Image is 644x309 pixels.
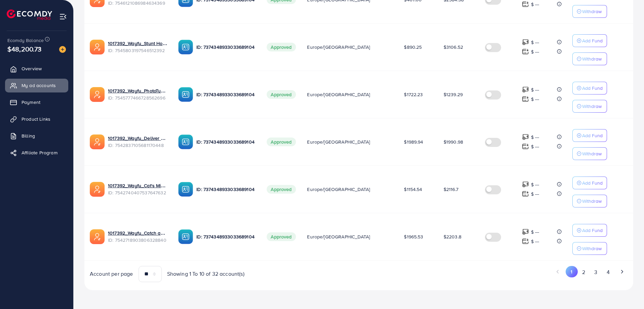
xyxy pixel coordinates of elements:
[522,133,529,141] img: top-up amount
[90,182,105,197] img: ic-ads-acc.e4c84228.svg
[108,230,167,243] div: <span class='underline'>1017392_Wayfu_Catch and Feed_AND</span></br>7542718903806328840
[267,185,296,194] span: Approved
[196,233,256,241] p: ID: 7374348933033689104
[90,87,105,102] img: ic-ads-acc.e4c84228.svg
[404,186,422,193] span: $1154.54
[566,266,577,277] button: Go to page 1
[108,87,167,101] div: <span class='underline'>1017392_Wayfu_PhotoTune Video Maker</span></br>7545777466728562696
[404,233,423,240] span: $1965.53
[196,185,256,193] p: ID: 7374348933033689104
[582,150,602,158] p: Withdraw
[616,266,628,277] button: Go to next page
[22,99,40,106] span: Payment
[196,138,256,146] p: ID: 7374348933033689104
[582,37,603,45] p: Add Fund
[572,82,607,94] button: Add Fund
[22,149,58,156] span: Affiliate Program
[572,147,607,160] button: Withdraw
[90,229,105,244] img: ic-ads-acc.e4c84228.svg
[531,38,539,46] p: $ ---
[531,133,539,141] p: $ ---
[572,195,607,207] button: Withdraw
[572,5,607,18] button: Withdraw
[444,91,463,98] span: $1239.29
[196,43,256,51] p: ID: 7374348933033689104
[522,48,529,55] img: top-up amount
[7,9,52,20] img: logo
[615,279,639,304] iframe: Chat
[522,143,529,150] img: top-up amount
[108,40,167,47] a: 1017392_Wayfu_Stunt Horizon: Ride & Flip
[108,182,167,196] div: <span class='underline'>1017392_Wayfu_Cat's Mischief_AND</span></br>7542740407537647632
[7,37,44,44] span: Ecomdy Balance
[307,91,370,98] span: Europe/[GEOGRAPHIC_DATA]
[108,237,167,243] span: ID: 7542718903806328840
[531,143,539,151] p: $ ---
[22,65,42,72] span: Overview
[196,90,256,99] p: ID: 7374348933033689104
[5,112,68,126] a: Product Links
[108,182,167,189] a: 1017392_Wayfu_Cat's Mischief_AND
[267,232,296,241] span: Approved
[90,40,105,54] img: ic-ads-acc.e4c84228.svg
[531,181,539,189] p: $ ---
[267,90,296,99] span: Approved
[572,100,607,113] button: Withdraw
[531,86,539,94] p: $ ---
[572,242,607,255] button: Withdraw
[108,189,167,196] span: ID: 7542740407537647632
[178,134,193,149] img: ic-ba-acc.ded83a64.svg
[444,186,458,193] span: $2116.7
[578,266,590,278] button: Go to page 2
[522,39,529,46] img: top-up amount
[364,266,628,278] ul: Pagination
[582,226,603,234] p: Add Fund
[22,116,50,122] span: Product Links
[59,13,67,21] img: menu
[572,129,607,142] button: Add Fund
[404,139,423,145] span: $1989.94
[404,44,422,50] span: $890.25
[572,52,607,65] button: Withdraw
[404,91,423,98] span: $1722.23
[108,135,167,142] a: 1017392_Wayfu_Deliver Till Dawn_AND
[531,95,539,103] p: $ ---
[572,224,607,237] button: Add Fund
[531,190,539,198] p: $ ---
[582,102,602,110] p: Withdraw
[307,233,370,240] span: Europe/[GEOGRAPHIC_DATA]
[582,131,603,140] p: Add Fund
[602,266,614,278] button: Go to page 4
[178,182,193,197] img: ic-ba-acc.ded83a64.svg
[178,229,193,244] img: ic-ba-acc.ded83a64.svg
[7,44,42,54] span: $48,200.73
[59,46,66,53] img: image
[522,181,529,188] img: top-up amount
[5,129,68,143] a: Billing
[108,94,167,101] span: ID: 7545777466728562696
[522,86,529,93] img: top-up amount
[267,138,296,146] span: Approved
[444,233,461,240] span: $2203.8
[590,266,602,278] button: Go to page 3
[307,186,370,193] span: Europe/[GEOGRAPHIC_DATA]
[531,0,539,8] p: $ ---
[167,270,244,278] span: Showing 1 To 10 of 32 account(s)
[531,237,539,245] p: $ ---
[108,142,167,149] span: ID: 7542837105681170448
[582,7,602,15] p: Withdraw
[90,270,133,278] span: Account per page
[582,179,603,187] p: Add Fund
[5,62,68,75] a: Overview
[108,40,167,54] div: <span class='underline'>1017392_Wayfu_Stunt Horizon: Ride & Flip</span></br>7545803197546512392
[5,79,68,92] a: My ad accounts
[582,197,602,205] p: Withdraw
[444,139,463,145] span: $1990.98
[307,44,370,50] span: Europe/[GEOGRAPHIC_DATA]
[22,82,56,89] span: My ad accounts
[307,139,370,145] span: Europe/[GEOGRAPHIC_DATA]
[5,146,68,159] a: Affiliate Program
[522,1,529,8] img: top-up amount
[267,43,296,51] span: Approved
